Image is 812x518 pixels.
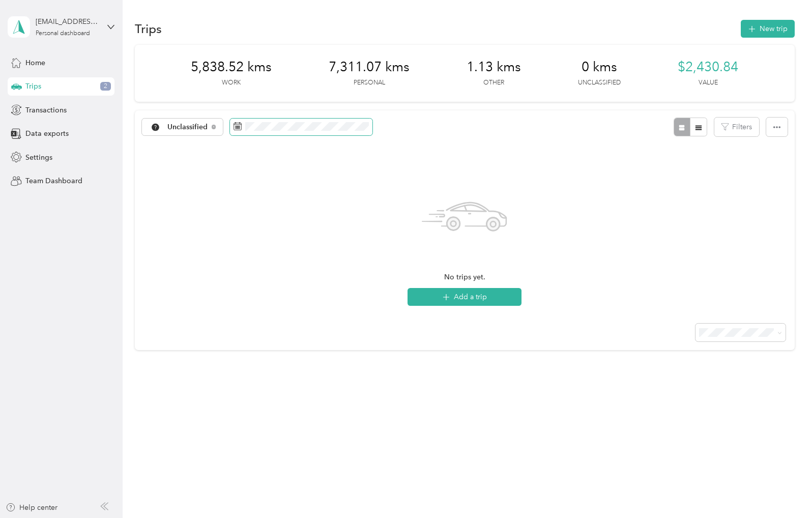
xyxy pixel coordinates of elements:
p: Value [699,78,718,88]
p: Unclassified [578,78,621,88]
div: [EMAIL_ADDRESS][DOMAIN_NAME] [36,16,99,27]
span: 2 [100,82,111,91]
span: Settings [25,152,52,163]
span: No trips yet. [444,272,485,282]
iframe: Everlance-gr Chat Button Frame [755,461,812,518]
span: Team Dashboard [25,176,82,186]
button: New trip [741,20,795,38]
span: Trips [25,81,41,92]
h1: Trips [135,23,162,34]
span: 0 kms [582,59,617,75]
span: Home [25,57,45,68]
span: 7,311.07 kms [329,59,410,75]
span: Unclassified [167,124,208,131]
span: 1.13 kms [467,59,521,75]
span: $2,430.84 [678,59,738,75]
p: Personal [354,78,385,88]
span: 5,838.52 kms [191,59,272,75]
p: Other [483,78,504,88]
button: Add a trip [408,288,521,306]
button: Help center [6,502,57,513]
button: Filters [714,118,759,136]
span: Transactions [25,105,67,116]
p: Work [222,78,241,88]
div: Personal dashboard [36,31,90,37]
span: Data exports [25,128,69,139]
